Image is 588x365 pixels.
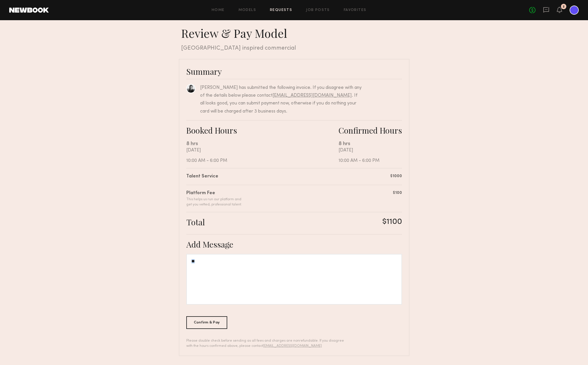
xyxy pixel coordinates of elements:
a: [EMAIL_ADDRESS][DOMAIN_NAME] [263,344,322,348]
div: [PERSON_NAME] has submitted the following invoice. If you disagree with any of the details below ... [200,84,362,115]
div: Summary [186,66,402,76]
div: 2 [563,5,565,8]
div: [GEOGRAPHIC_DATA] inspired commercial [181,45,409,52]
div: Booked Hours [186,125,339,135]
a: Requests [270,8,292,12]
div: Confirmed Hours [339,125,402,135]
div: Review & Pay Model [181,26,409,40]
div: [DATE] 10:00 AM - 6:00 PM [339,148,402,163]
a: Favorites [344,8,367,12]
div: [DATE] 10:00 AM - 6:00 PM [186,148,339,163]
div: Total [186,217,205,227]
div: Talent Service [186,173,218,180]
div: Confirm & Pay [186,316,228,329]
div: $100 [393,190,402,196]
div: Please double check before sending as all fees and charges are nonrefundable. If you disagree wit... [186,338,348,349]
a: Models [238,8,256,12]
div: $1000 [390,173,402,179]
a: Job Posts [306,8,330,12]
div: $1100 [382,217,402,227]
div: 8 hrs [186,140,339,148]
a: [EMAIL_ADDRESS][DOMAIN_NAME] [273,93,352,98]
div: 8 hrs [339,140,402,148]
a: Home [212,8,225,12]
div: This helps us run our platform and get you vetted, professional talent. [186,197,242,207]
div: Platform Fee [186,190,242,197]
div: Add Message [186,239,402,249]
